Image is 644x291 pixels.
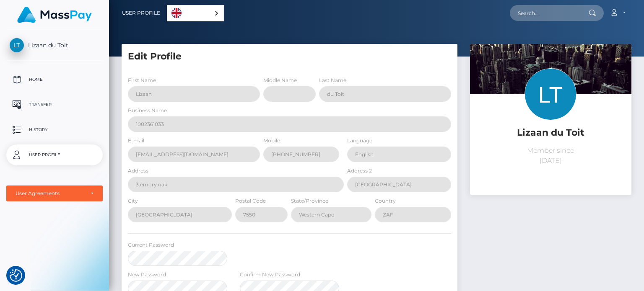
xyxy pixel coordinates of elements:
[6,69,103,90] a: Home
[10,124,99,136] p: History
[10,149,99,161] p: User Profile
[6,94,103,115] a: Transfer
[10,269,22,282] button: Consent Preferences
[128,137,144,144] label: E-mail
[122,4,160,22] a: User Profile
[6,185,103,201] button: User Agreements
[167,5,224,21] aside: Language selected: English
[128,167,148,175] label: Address
[319,77,346,84] label: Last Name
[347,167,372,175] label: Address 2
[470,44,631,152] img: ...
[17,7,92,23] img: MassPay
[263,137,280,144] label: Mobile
[510,5,589,21] input: Search...
[10,269,22,282] img: Revisit consent button
[347,137,372,144] label: Language
[375,197,396,205] label: Country
[10,73,99,86] p: Home
[240,271,300,278] label: Confirm New Password
[476,126,625,139] h5: Lizaan du Toit
[291,197,328,205] label: State/Province
[128,197,138,205] label: City
[167,5,224,21] div: Language
[128,50,451,63] h5: Edit Profile
[476,146,625,166] p: Member since [DATE]
[128,77,156,84] label: First Name
[128,271,166,278] label: New Password
[6,119,103,140] a: History
[128,107,167,114] label: Business Name
[10,98,99,111] p: Transfer
[6,144,103,165] a: User Profile
[167,5,223,21] a: English
[128,241,174,249] label: Current Password
[235,197,266,205] label: Postal Code
[263,77,297,84] label: Middle Name
[6,41,103,49] span: Lizaan du Toit
[16,190,84,197] div: User Agreements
